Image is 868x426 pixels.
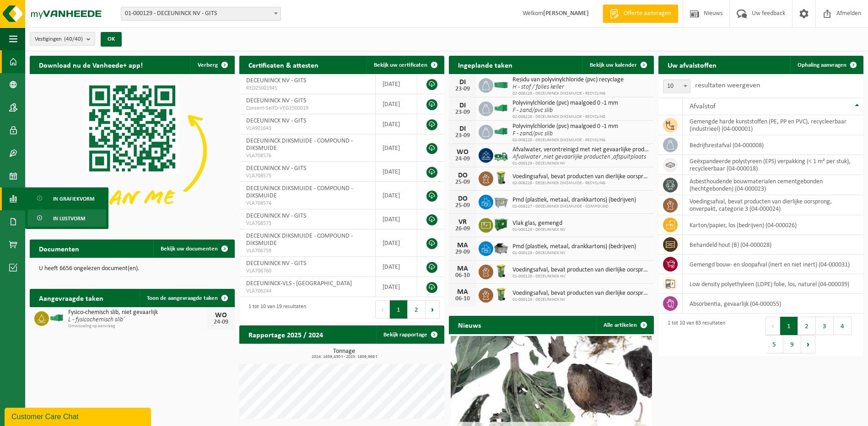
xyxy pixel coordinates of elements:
h2: Download nu de Vanheede+ app! [30,56,152,74]
span: 02-008228 - DECEUNINCK DIKSMUIDE - RECYCLING [512,181,649,186]
img: WB-0140-HPE-GN-50 [493,263,509,279]
span: 01-000129 - DECEUNINCK NV [512,161,649,166]
td: absorbentia, gevaarlijk (04-000055) [683,294,863,314]
span: Pmd (plastiek, metaal, drankkartons) (bedrijven) [512,197,636,204]
div: WO [453,149,472,156]
td: asbesthoudende bouwmaterialen cementgebonden (hechtgebonden) (04-000023) [683,175,863,195]
td: geëxpandeerde polystyreen (EPS) verpakking (< 1 m² per stuk), recycleerbaar (04-000018) [683,155,863,175]
td: gemengd bouw- en sloopafval (inert en niet inert) (04-000031) [683,255,863,274]
div: MA [453,265,472,272]
span: Voedingsafval, bevat producten van dierlijke oorsprong, onverpakt, categorie 3 [512,266,649,274]
img: HK-XO-16-GN-00 [49,314,65,322]
h3: Tonnage [244,348,444,359]
count: (40/40) [64,36,83,42]
strong: [PERSON_NAME] [543,10,589,17]
i: Afvalwater ,niet gevaarlijke producten ,afspuitplaats [512,154,646,160]
span: 01-000129 - DECEUNINCK NV - GITS [121,7,280,20]
div: 06-10 [453,296,472,302]
td: [DATE] [376,74,417,94]
td: [DATE] [376,114,417,134]
span: Bekijk uw documenten [161,246,218,252]
div: DO [453,195,472,202]
h2: Aangevraagde taken [30,289,113,307]
img: CR-BO-1C-1900-MET-01 [493,217,509,232]
span: Bekijk uw kalender [590,62,637,68]
h2: Documenten [30,240,88,257]
img: HK-XO-16-GN-00 [493,104,509,112]
div: WO [212,312,230,319]
button: Verberg [190,56,234,74]
button: 5 [766,335,783,353]
h2: Nieuws [449,316,490,334]
button: 1 [780,317,798,335]
img: WB-0140-HPE-GN-50 [493,170,509,186]
div: 26-09 [453,226,472,232]
a: Ophaling aanvragen [790,56,863,74]
div: 25-09 [453,202,472,209]
span: 02-008228 - DECEUNINCK DIKSMUIDE - RECYCLING [512,91,624,96]
span: Polyvinylchloride (pvc) maalgoed 0 -1 mm [512,100,618,107]
i: H - stof / folies keller [512,84,564,91]
div: DO [453,172,472,179]
td: [DATE] [376,229,417,257]
div: VR [453,218,472,226]
a: Offerte aanvragen [603,5,678,23]
div: DI [453,79,472,86]
h2: Rapportage 2025 / 2024 [239,325,332,343]
td: [DATE] [376,277,417,297]
span: Verberg [198,62,218,68]
span: DECEUNINCK DIKSMUIDE - COMPOUND - DIKSMUIDE [246,138,353,152]
div: 25-09 [453,179,472,186]
button: 9 [783,335,801,353]
div: 24-09 [212,319,230,325]
span: VLA706760 [246,267,368,275]
div: 23-09 [453,109,472,116]
div: 24-09 [453,156,472,162]
div: MA [453,242,472,249]
span: 01-000129 - DECEUNINCK NV [512,227,566,233]
td: [DATE] [376,162,417,182]
button: Previous [766,317,780,335]
span: Offerte aanvragen [621,9,674,18]
label: resultaten weergeven [695,82,760,89]
div: 23-09 [453,86,472,92]
i: F - zand/pvc slib [512,130,553,137]
p: U heeft 6656 ongelezen document(en). [39,266,226,272]
div: 1 tot 10 van 83 resultaten [663,316,725,354]
span: VLA901643 [246,125,368,132]
span: In lijstvorm [53,210,85,227]
span: Afvalstof [690,103,716,110]
span: 01-000129 - DECEUNINCK NV - GITS [121,7,281,21]
span: 10 [663,80,690,93]
button: Vestigingen(40/40) [30,32,95,46]
span: VLA706244 [246,288,368,295]
span: Omwisseling op aanvraag [68,324,207,329]
span: DECEUNINCK NV - GITS [246,260,306,267]
td: [DATE] [376,134,417,162]
a: Bekijk uw kalender [582,56,653,74]
button: 2 [408,300,426,319]
span: Voedingsafval, bevat producten van dierlijke oorsprong, onverpakt, categorie 3 [512,290,649,297]
td: gemengde harde kunststoffen (PE, PP en PVC), recycleerbaar (industrieel) (04-000001) [683,115,863,135]
div: DI [453,102,472,109]
img: HK-XC-30-GN-00 [493,80,509,89]
a: Bekijk uw certificaten [367,56,443,74]
span: Vlak glas, gemengd [512,220,566,227]
button: 1 [390,300,408,319]
td: [DATE] [376,182,417,209]
h2: Ingeplande taken [449,56,522,74]
img: WB-2500-GAL-GY-01 [493,193,509,209]
td: karton/papier, los (bedrijven) (04-000026) [683,215,863,235]
span: Vestigingen [35,32,83,46]
span: 01-000129 - DECEUNINCK NV [512,297,649,303]
td: [DATE] [376,257,417,277]
a: Toon de aangevraagde taken [140,289,234,307]
td: [DATE] [376,94,417,114]
span: Consent-SelfD-VEG2500019 [246,105,368,112]
button: Next [801,335,815,353]
td: bedrijfsrestafval (04-000008) [683,135,863,155]
span: VLA706759 [246,247,368,255]
div: 23-09 [453,133,472,139]
a: Alle artikelen [596,316,653,334]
